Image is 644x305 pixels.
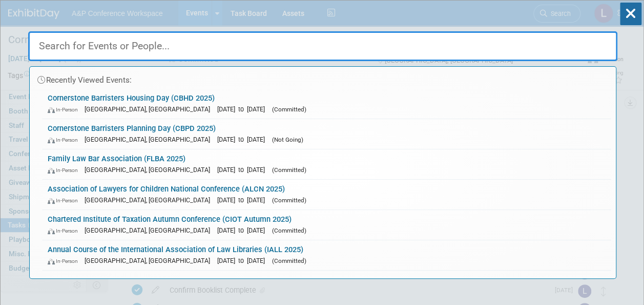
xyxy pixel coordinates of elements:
[85,196,215,204] span: [GEOGRAPHIC_DATA], [GEOGRAPHIC_DATA]
[85,226,215,234] span: [GEOGRAPHIC_DATA], [GEOGRAPHIC_DATA]
[43,149,611,179] a: Family Law Bar Association (FLBA 2025) In-Person [GEOGRAPHIC_DATA], [GEOGRAPHIC_DATA] [DATE] to [...
[48,197,82,204] span: In-Person
[272,197,306,204] span: (Committed)
[48,106,82,113] span: In-Person
[85,105,215,113] span: [GEOGRAPHIC_DATA], [GEOGRAPHIC_DATA]
[85,136,215,143] span: [GEOGRAPHIC_DATA], [GEOGRAPHIC_DATA]
[272,106,306,113] span: (Committed)
[85,166,215,174] span: [GEOGRAPHIC_DATA], [GEOGRAPHIC_DATA]
[272,257,306,264] span: (Committed)
[48,137,82,143] span: In-Person
[217,226,270,234] span: [DATE] to [DATE]
[85,257,215,264] span: [GEOGRAPHIC_DATA], [GEOGRAPHIC_DATA]
[217,105,270,113] span: [DATE] to [DATE]
[43,180,611,209] a: Association of Lawyers for Children National Conference (ALCN 2025) In-Person [GEOGRAPHIC_DATA], ...
[272,227,306,234] span: (Committed)
[28,31,617,61] input: Search for Events or People...
[48,258,82,264] span: In-Person
[43,210,611,240] a: Chartered Institute of Taxation Autumn Conference (CIOT Autumn 2025) In-Person [GEOGRAPHIC_DATA],...
[43,119,611,149] a: Cornerstone Barristers Planning Day (CBPD 2025) In-Person [GEOGRAPHIC_DATA], [GEOGRAPHIC_DATA] [D...
[48,167,82,174] span: In-Person
[217,136,270,143] span: [DATE] to [DATE]
[217,166,270,174] span: [DATE] to [DATE]
[43,89,611,119] a: Cornerstone Barristers Housing Day (CBHD 2025) In-Person [GEOGRAPHIC_DATA], [GEOGRAPHIC_DATA] [DA...
[272,136,303,143] span: (Not Going)
[217,196,270,204] span: [DATE] to [DATE]
[35,67,611,89] div: Recently Viewed Events:
[43,240,611,270] a: Annual Course of the International Association of Law Libraries (IALL 2025) In-Person [GEOGRAPHIC...
[48,227,82,234] span: In-Person
[272,166,306,174] span: (Committed)
[217,257,270,264] span: [DATE] to [DATE]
